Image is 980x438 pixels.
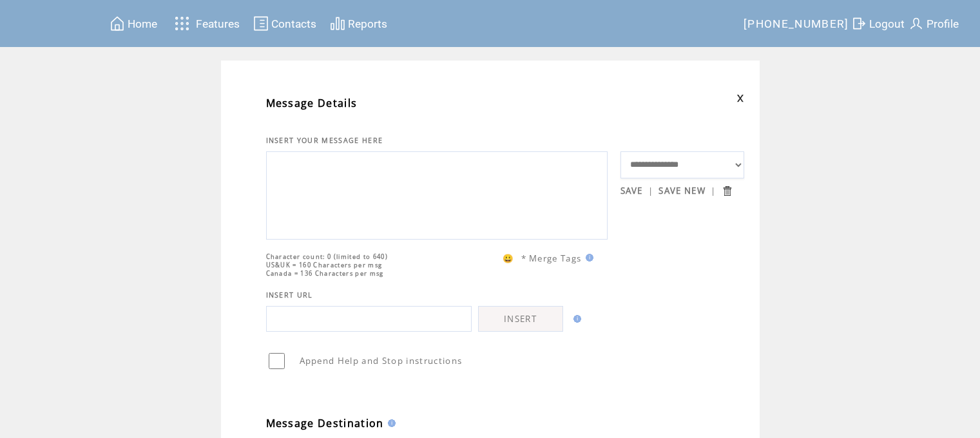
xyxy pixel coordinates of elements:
[128,17,157,30] span: Home
[266,96,358,110] span: Message Details
[849,14,907,33] a: Logout
[266,136,383,145] span: INSERT YOUR MESSAGE HERE
[253,15,269,32] img: contacts.svg
[196,17,240,30] span: Features
[266,290,313,300] span: INSERT URL
[108,14,159,33] a: Home
[521,252,582,264] span: * Merge Tags
[384,419,396,427] img: help.gif
[169,11,242,36] a: Features
[348,17,387,30] span: Reports
[266,261,383,269] span: US&UK = 160 Characters per msg
[478,306,563,332] a: INSERT
[171,13,193,34] img: features.svg
[869,17,905,30] span: Logout
[721,185,733,197] input: Submit
[266,252,389,261] span: Character count: 0 (limited to 640)
[110,15,125,32] img: home.svg
[503,252,514,264] span: 😀
[927,17,959,30] span: Profile
[570,315,581,323] img: help.gif
[582,254,593,262] img: help.gif
[266,269,384,278] span: Canada = 136 Characters per msg
[330,15,345,32] img: chart.svg
[648,185,653,196] span: |
[851,15,867,32] img: exit.svg
[658,185,706,196] a: SAVE NEW
[251,14,318,33] a: Contacts
[266,416,384,430] span: Message Destination
[620,185,643,196] a: SAVE
[907,14,961,33] a: Profile
[908,15,924,32] img: profile.svg
[271,17,316,30] span: Contacts
[711,185,716,196] span: |
[744,17,849,30] span: [PHONE_NUMBER]
[328,14,389,33] a: Reports
[300,355,463,367] span: Append Help and Stop instructions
